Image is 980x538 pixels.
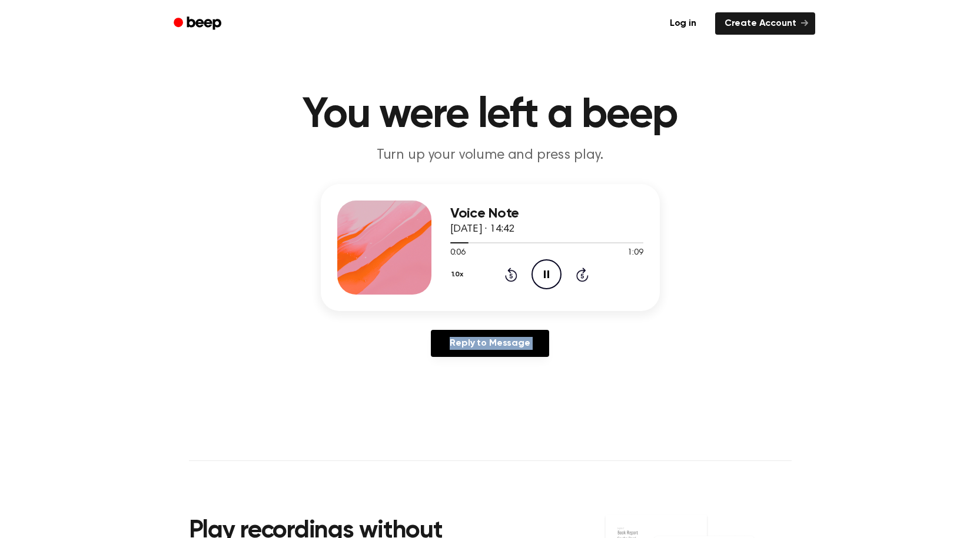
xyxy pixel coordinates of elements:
[450,206,643,222] h3: Voice Note
[431,330,549,357] a: Reply to Message
[627,247,643,259] span: 1:09
[264,146,716,165] p: Turn up your volume and press play.
[165,12,232,35] a: Beep
[450,247,466,259] span: 0:06
[450,265,468,285] button: 1.0x
[450,224,515,235] span: [DATE] · 14:42
[658,10,708,37] a: Log in
[715,12,815,35] a: Create Account
[189,94,792,136] h1: You were left a beep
